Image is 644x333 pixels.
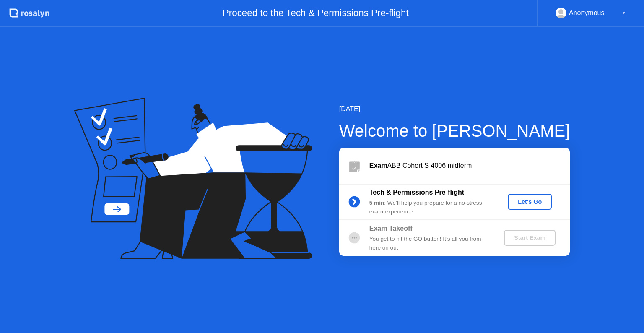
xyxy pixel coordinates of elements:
div: ABB Cohort S 4006 midterm [369,161,570,171]
b: 5 min [369,200,384,206]
div: Let's Go [511,198,548,205]
div: Start Exam [507,234,552,241]
div: Anonymous [569,8,605,18]
div: Welcome to [PERSON_NAME] [339,118,570,143]
button: Let's Go [508,194,552,210]
div: ▼ [622,8,626,18]
b: Exam [369,162,387,169]
button: Start Exam [504,230,556,246]
div: [DATE] [339,104,570,114]
b: Tech & Permissions Pre-flight [369,189,464,196]
div: : We’ll help you prepare for a no-stress exam experience [369,199,490,216]
div: You get to hit the GO button! It’s all you from here on out [369,235,490,252]
b: Exam Takeoff [369,225,413,232]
